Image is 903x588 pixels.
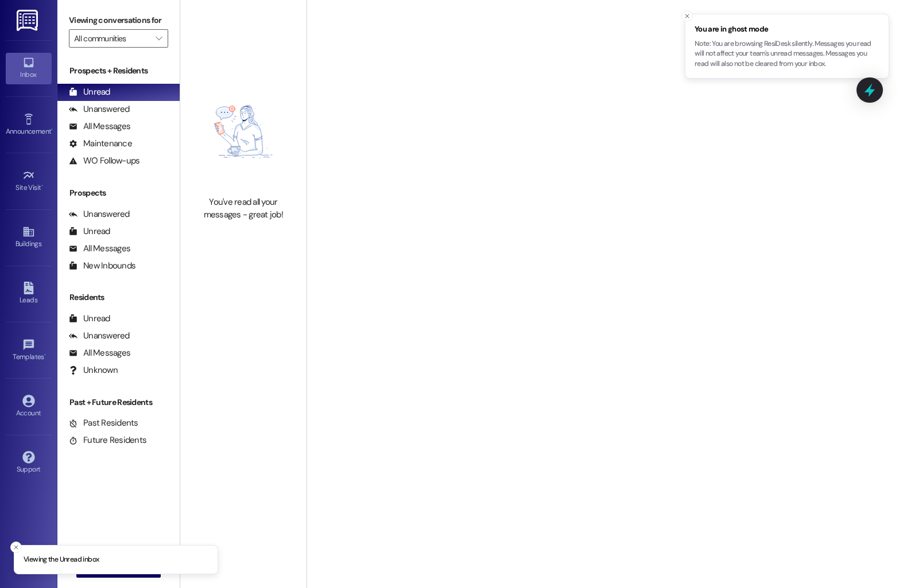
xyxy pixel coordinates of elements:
[57,291,180,303] div: Residents
[17,10,40,31] img: ResiDesk Logo
[193,73,294,190] img: empty-state
[57,396,180,408] div: Past + Future Residents
[6,53,52,84] a: Inbox
[69,364,118,376] div: Unknown
[10,542,22,553] button: Close toast
[6,447,52,478] a: Support
[6,222,52,253] a: Buildings
[69,155,139,167] div: WO Follow-ups
[69,11,168,29] label: Viewing conversations for
[6,391,52,422] a: Account
[57,65,180,77] div: Prospects + Residents
[69,434,146,446] div: Future Residents
[57,187,180,199] div: Prospects
[193,196,294,221] div: You've read all your messages - great job!
[24,555,99,565] p: Viewing the Unread inbox
[6,278,52,309] a: Leads
[69,225,110,237] div: Unread
[6,166,52,197] a: Site Visit •
[695,39,879,69] p: Note: You are browsing ResiDesk silently. Messages you read will not affect your team's unread me...
[69,417,138,429] div: Past Residents
[69,260,135,272] div: New Inbounds
[69,330,130,342] div: Unanswered
[695,24,879,35] span: You are in ghost mode
[681,10,693,22] button: Close toast
[51,126,53,134] span: •
[69,347,130,359] div: All Messages
[6,335,52,366] a: Templates •
[69,86,110,98] div: Unread
[74,29,150,48] input: All communities
[156,34,162,43] i: 
[69,120,130,133] div: All Messages
[44,351,46,359] span: •
[69,208,130,220] div: Unanswered
[69,313,110,325] div: Unread
[69,243,130,255] div: All Messages
[69,138,132,150] div: Maintenance
[69,103,130,115] div: Unanswered
[41,182,43,190] span: •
